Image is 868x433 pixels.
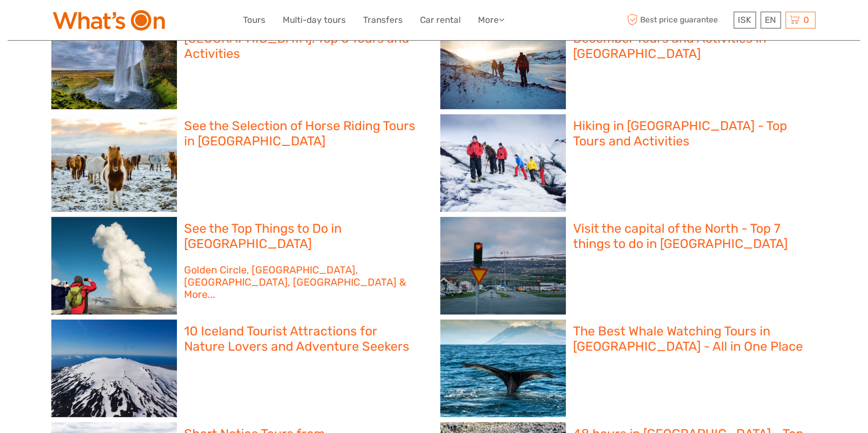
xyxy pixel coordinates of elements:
[574,324,810,354] h2: The Best Whale Watching Tours in [GEOGRAPHIC_DATA] - All in One Place
[802,15,811,25] span: 0
[738,15,752,25] span: ISK
[421,13,461,27] a: Car rental
[244,13,266,27] a: Tours
[574,118,810,149] h2: Hiking in [GEOGRAPHIC_DATA] - Top Tours and Activities
[185,264,421,300] h3: Golden Circle, [GEOGRAPHIC_DATA], [GEOGRAPHIC_DATA], [GEOGRAPHIC_DATA] & More...
[117,16,129,28] button: Open LiveChat chat widget
[14,18,115,26] p: We're away right now. Please check back later!
[283,13,346,27] a: Multi-day tours
[574,221,810,252] h2: Visit the capital of the North - Top 7 things to do in [GEOGRAPHIC_DATA]
[478,13,505,27] a: More
[185,324,421,354] h2: 10 Iceland Tourist Attractions for Nature Lovers and Adventure Seekers
[364,13,403,27] a: Transfers
[761,12,781,28] div: EN
[625,12,731,28] span: Best price guarantee
[185,118,421,149] h2: See the Selection of Horse Riding Tours in [GEOGRAPHIC_DATA]
[185,221,421,252] h2: See the Top Things to Do in [GEOGRAPHIC_DATA]
[53,10,165,30] img: What's On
